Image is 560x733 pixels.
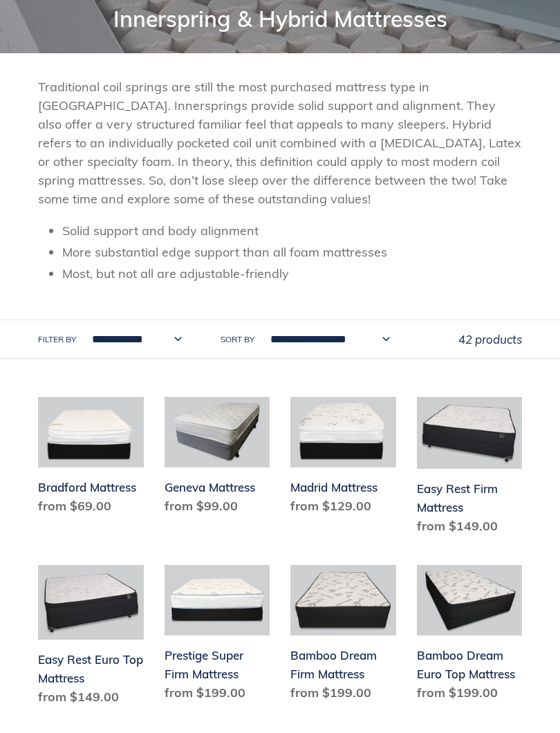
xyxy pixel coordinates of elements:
[113,5,447,33] span: Innerspring & Hybrid Mattresses
[165,565,270,707] a: Prestige Super Firm Mattress
[290,397,396,521] a: Madrid Mattress
[62,243,522,261] li: More substantial edge support than all foam mattresses
[458,332,522,346] span: 42 products
[38,333,76,346] label: Filter by
[38,77,522,208] p: Traditional coil springs are still the most purchased mattress type in [GEOGRAPHIC_DATA]. Innersp...
[62,221,522,240] li: Solid support and body alignment
[38,397,144,521] a: Bradford Mattress
[38,565,144,712] a: Easy Rest Euro Top Mattress
[417,397,523,541] a: Easy Rest Firm Mattress
[417,565,523,707] a: Bamboo Dream Euro Top Mattress
[165,397,270,521] a: Geneva Mattress
[290,565,396,707] a: Bamboo Dream Firm Mattress
[62,264,522,283] li: Most, but not all are adjustable-friendly
[221,333,254,346] label: Sort by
